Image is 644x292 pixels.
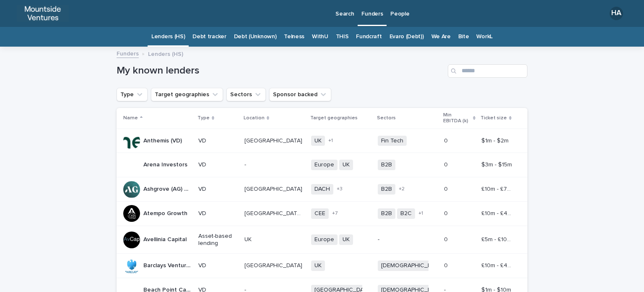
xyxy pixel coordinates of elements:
p: Avellinia Capital [143,234,188,243]
p: Atempo Growth [143,208,189,217]
span: B2B [378,208,395,219]
p: UK [244,234,253,243]
span: B2B [378,160,395,170]
span: B2C [397,208,415,219]
p: VD [198,137,238,145]
button: Type [117,88,148,101]
p: Min EBITDA (k) [443,110,470,126]
a: Evaro (Debt)) [390,27,424,47]
tr: Ashgrove (AG) CapitalAshgrove (AG) Capital VD[GEOGRAPHIC_DATA][GEOGRAPHIC_DATA] DACH+3B2B+200 £10... [117,177,527,202]
div: HA [610,7,623,20]
a: Telness [284,27,304,47]
p: Name [123,113,138,123]
p: $3m - $15m [481,160,514,168]
a: We Are [431,27,451,47]
a: Funders [117,48,139,58]
p: [GEOGRAPHIC_DATA] [244,136,304,145]
p: Asset-based lending [198,233,238,247]
span: Europe [311,160,338,170]
p: Lenders (HS) [148,49,183,58]
p: 0 [444,160,449,168]
span: UK [339,160,353,170]
p: 0 [444,136,449,145]
p: $1m - $2m [481,136,510,145]
p: VD [198,210,238,217]
p: £10m - £40m [481,260,516,269]
span: B2B [378,184,395,195]
p: - [378,236,438,243]
a: Debt tracker [192,27,226,47]
p: Barclays Venture Debt [143,260,193,269]
a: Fundcraft [356,27,382,47]
button: Sponsor backed [269,88,331,101]
span: Fin Tech [378,136,407,146]
tr: Avellinia CapitalAvellinia Capital Asset-based lendingUKUK EuropeUK-00 £5m - £100m£5m - £100m [117,226,527,254]
input: Search [448,64,527,78]
button: Sectors [226,88,266,101]
tr: Atempo GrowthAtempo Growth VD[GEOGRAPHIC_DATA], [GEOGRAPHIC_DATA][GEOGRAPHIC_DATA], [GEOGRAPHIC_D... [117,201,527,226]
a: Bite [458,27,469,47]
span: + 1 [418,211,423,216]
p: [GEOGRAPHIC_DATA], [GEOGRAPHIC_DATA] [244,208,306,217]
h1: My known lenders [117,65,444,77]
span: UK [311,136,325,146]
span: Europe [311,234,338,245]
p: Anthemis (VD) [143,136,184,145]
a: WithU [312,27,328,47]
span: UK [311,260,325,271]
span: + 1 [328,138,333,143]
p: 0 [444,184,449,193]
a: THIS [336,27,349,47]
tr: Arena InvestorsArena Investors VD-- EuropeUKB2B00 $3m - $15m$3m - $15m [117,153,527,177]
p: [GEOGRAPHIC_DATA] [244,184,304,193]
img: ocD6MQ3pT7Gfft3G6jrd [17,5,69,22]
a: WorkL [476,27,492,47]
span: [DEMOGRAPHIC_DATA] [378,260,447,271]
p: 0 [444,234,449,243]
tr: Barclays Venture DebtBarclays Venture Debt VD[GEOGRAPHIC_DATA][GEOGRAPHIC_DATA] UK[DEMOGRAPHIC_DA... [117,254,527,278]
span: + 2 [399,187,405,192]
span: CEE [311,208,329,219]
p: Arena Investors [143,160,189,168]
p: Location [244,113,265,123]
p: VD [198,161,238,168]
span: DACH [311,184,333,195]
p: Ashgrove (AG) Capital [143,184,193,193]
p: [GEOGRAPHIC_DATA] [244,260,304,269]
tr: Anthemis (VD)Anthemis (VD) VD[GEOGRAPHIC_DATA][GEOGRAPHIC_DATA] UK+1Fin Tech00 $1m - $2m$1m - $2m [117,129,527,153]
p: 0 [444,208,449,217]
p: Type [197,113,210,123]
p: 0 [444,260,449,269]
p: VD [198,186,238,193]
p: Target geographies [310,113,358,123]
a: Debt (Unknown) [234,27,277,47]
p: - [244,160,248,168]
a: Lenders (HS) [151,27,185,47]
span: UK [339,234,353,245]
p: £10m - £40m [481,208,516,217]
p: £10m - £70m [481,184,516,193]
p: Sectors [377,113,396,123]
span: + 3 [337,187,343,192]
span: + 7 [332,211,338,216]
button: Target geographies [151,88,223,101]
p: £5m - £100m [481,234,516,243]
p: VD [198,262,238,269]
p: Ticket size [480,113,507,123]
